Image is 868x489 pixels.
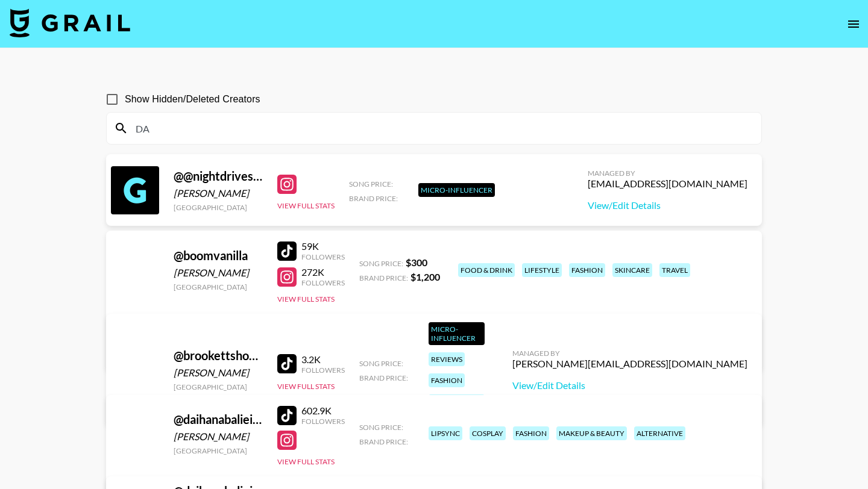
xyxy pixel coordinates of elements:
div: [EMAIL_ADDRESS][DOMAIN_NAME] [588,178,747,190]
div: lifestyle [522,263,562,277]
div: food & drink [429,394,485,417]
div: food & drink [458,263,515,277]
div: reviews [429,352,465,366]
div: Managed By [588,169,747,178]
div: skincare [612,263,652,277]
div: Micro-Influencer [418,183,495,197]
div: @ @nightdrivesplaylist/@summerhousedaily/@musicxxworld [174,169,263,184]
div: [PERSON_NAME] [174,267,263,279]
strong: $ 1,200 [410,271,440,282]
button: View Full Stats [277,382,335,391]
span: Song Price: [349,179,393,188]
div: [PERSON_NAME] [174,431,263,443]
div: 3.2K [301,354,345,366]
input: Search by User Name [128,119,754,138]
button: open drawer [841,12,866,36]
div: Followers [301,278,345,287]
div: Followers [301,417,345,426]
button: View Full Stats [277,457,335,466]
span: Brand Price: [359,373,408,382]
div: Followers [301,252,345,261]
span: Song Price: [359,359,403,368]
div: Micro-Influencer [429,322,485,345]
div: fashion [569,263,605,277]
div: cosplay [470,426,506,440]
span: Brand Price: [359,437,408,446]
div: Managed By [512,349,747,358]
div: [GEOGRAPHIC_DATA] [174,203,263,212]
div: [GEOGRAPHIC_DATA] [174,282,263,291]
div: [PERSON_NAME] [174,187,263,199]
span: Song Price: [359,423,403,432]
div: 602.9K [301,405,345,417]
div: [GEOGRAPHIC_DATA] [174,446,263,455]
button: View Full Stats [277,201,335,210]
div: lipsync [429,426,462,440]
div: travel [659,263,690,277]
div: [PERSON_NAME][EMAIL_ADDRESS][DOMAIN_NAME] [512,358,747,370]
div: fashion [513,426,549,440]
strong: $ 300 [406,257,427,268]
span: Show Hidden/Deleted Creators [125,92,260,107]
div: makeup & beauty [556,426,627,440]
img: Grail Talent [10,8,130,37]
div: 59K [301,240,345,252]
div: [PERSON_NAME] [174,367,263,379]
div: @ boomvanilla [174,248,263,263]
div: alternative [634,426,685,440]
div: 272K [301,266,345,278]
button: View Full Stats [277,294,335,304]
div: fashion [429,373,465,387]
span: Brand Price: [359,273,408,282]
a: View/Edit Details [512,379,747,391]
span: Brand Price: [349,194,398,203]
div: @ brookettshopdeals [174,348,263,363]
div: Followers [301,366,345,375]
div: [GEOGRAPHIC_DATA] [174,382,263,391]
a: View/Edit Details [588,199,747,211]
span: Song Price: [359,259,403,268]
div: @ daihanabalieiro [174,412,263,427]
